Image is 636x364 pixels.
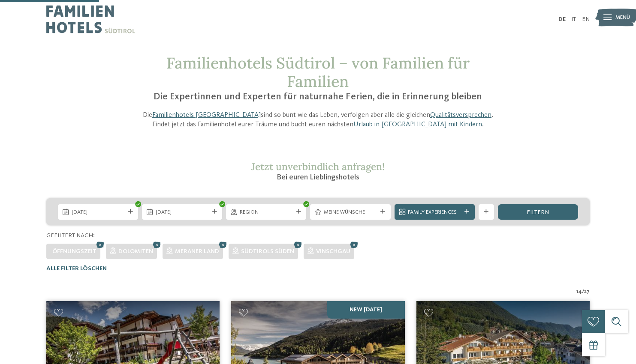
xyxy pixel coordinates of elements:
[615,14,630,21] span: Menü
[582,16,590,22] a: EN
[576,288,582,295] span: 14
[52,248,96,254] span: Öffnungszeit
[324,209,377,216] span: Meine Wünsche
[175,248,219,254] span: Meraner Land
[251,160,385,173] span: Jetzt unverbindlich anfragen!
[527,209,549,215] span: filtern
[154,92,482,101] span: Die Expertinnen und Experten für naturnahe Ferien, die in Erinnerung bleiben
[72,209,125,216] span: [DATE]
[408,209,461,216] span: Family Experiences
[118,248,153,254] span: Dolomiten
[353,121,482,128] a: Urlaub in [GEOGRAPHIC_DATA] mit Kindern
[46,266,107,272] span: Alle Filter löschen
[135,110,502,130] p: Die sind so bunt wie das Leben, verfolgen aber alle die gleichen . Findet jetzt das Familienhotel...
[46,233,95,239] span: Gefiltert nach:
[582,288,584,295] span: /
[152,112,261,119] a: Familienhotels [GEOGRAPHIC_DATA]
[277,173,359,181] span: Bei euren Lieblingshotels
[241,248,294,254] span: Südtirols Süden
[240,209,293,216] span: Region
[584,288,590,295] span: 27
[430,112,491,119] a: Qualitätsversprechen
[166,53,470,91] span: Familienhotels Südtirol – von Familien für Familien
[316,248,350,254] span: Vinschgau
[558,16,566,22] a: DE
[571,16,576,22] a: IT
[156,209,209,216] span: [DATE]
